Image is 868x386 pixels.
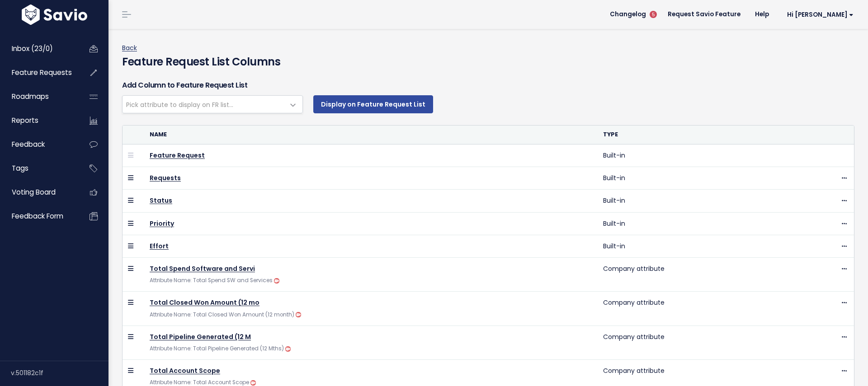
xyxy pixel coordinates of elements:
td: Built-in [598,235,800,257]
a: Back [122,43,137,52]
span: Feedback [122,95,303,113]
img: logo-white.9d6f32f41409.svg [19,5,90,25]
a: Feedback form [2,206,75,227]
small: Attribute Name: Total Spend SW and Services [150,277,279,284]
div: v.501182c1f [11,361,108,385]
td: Built-in [598,144,800,167]
a: Request Savio Feature [660,8,748,21]
a: Reports [2,110,75,131]
small: Attribute Name: Total Closed Won Amount (12 month) [150,311,301,318]
a: Priority [150,219,174,228]
td: Company attribute [598,326,800,359]
a: Hi [PERSON_NAME] [776,8,861,22]
span: Pick attribute to display on FR list... [126,100,233,109]
a: Total Spend Software and Servi [150,264,255,273]
a: Help [748,8,776,21]
button: Display on Feature Request List [313,95,433,113]
td: Company attribute [598,258,800,292]
a: Status [150,196,172,205]
a: Total Pipeline Generated (12 M [150,332,251,341]
span: Inbox (23/0) [12,44,53,53]
a: Voting Board [2,182,75,203]
td: Company attribute [598,292,800,326]
a: Total Account Scope [150,366,220,375]
h6: Add Column to Feature Request List [122,80,854,91]
small: Attribute Name: Total Pipeline Generated (12 Mths) [150,345,291,352]
span: Reports [12,116,38,125]
a: Feature Requests [2,62,75,83]
small: Attribute Name: Total Account Scope [150,379,256,386]
a: Feedback [2,134,75,155]
span: Feedback form [12,211,63,221]
span: Changelog [610,11,646,18]
a: Requests [150,173,181,182]
span: Tags [12,163,28,173]
td: Built-in [598,212,800,235]
span: Roadmaps [12,92,49,101]
img: salesforce-icon.deb8f6f1a988.png [274,278,279,284]
td: Built-in [598,167,800,190]
span: Feedback [12,140,45,149]
a: Effort [150,242,169,251]
a: Inbox (23/0) [2,38,75,59]
th: Type [598,126,800,144]
a: Total Closed Won Amount (12 mo [150,298,259,307]
a: Tags [2,158,75,179]
h4: Feature Request List Columns [122,54,854,70]
a: Roadmaps [2,86,75,107]
span: 5 [650,11,657,18]
span: Feature Requests [12,68,72,77]
th: Name [144,126,598,144]
span: Hi [PERSON_NAME] [787,11,854,18]
a: Feature Request [150,151,205,160]
span: Voting Board [12,187,56,197]
img: salesforce-icon.deb8f6f1a988.png [250,380,256,386]
img: salesforce-icon.deb8f6f1a988.png [296,312,301,317]
span: Feedback [123,96,284,113]
td: Built-in [598,190,800,212]
img: salesforce-icon.deb8f6f1a988.png [285,346,291,352]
